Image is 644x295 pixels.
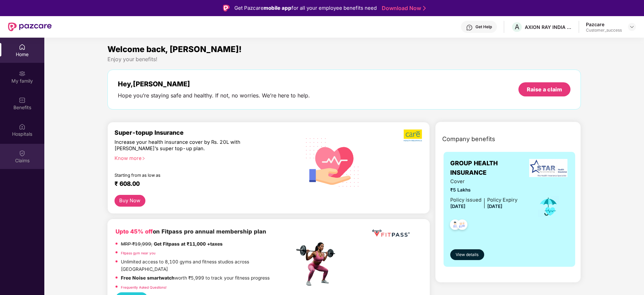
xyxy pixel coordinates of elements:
strong: Get Fitpass at ₹11,000 +taxes [154,241,223,247]
img: Stroke [423,5,426,12]
span: [DATE] [450,204,465,209]
span: Welcome back, [PERSON_NAME]! [107,44,242,54]
div: Get Help [475,24,492,30]
button: Buy Now [114,195,145,207]
img: svg+xml;base64,PHN2ZyBpZD0iSG9zcGl0YWxzIiB4bWxucz0iaHR0cDovL3d3dy53My5vcmcvMjAwMC9zdmciIHdpZHRoPS... [19,123,26,130]
b: on Fitpass pro annual membership plan [116,228,266,235]
b: Upto 45% off [116,228,153,235]
span: Cover [450,178,517,185]
div: Enjoy your benefits! [107,56,581,63]
div: Policy Expiry [487,196,517,204]
img: svg+xml;base64,PHN2ZyB4bWxucz0iaHR0cDovL3d3dy53My5vcmcvMjAwMC9zdmciIHhtbG5zOnhsaW5rPSJodHRwOi8vd3... [301,129,365,195]
div: Get Pazcare for all your employee benefits need [234,4,377,12]
span: A [515,23,519,31]
span: [DATE] [487,204,502,209]
div: Raise a claim [527,86,562,93]
strong: Free Noise smartwatch [121,275,175,281]
div: Super-topup Insurance [114,129,294,136]
a: Fitpass gym near you [121,251,155,255]
img: svg+xml;base64,PHN2ZyB4bWxucz0iaHR0cDovL3d3dy53My5vcmcvMjAwMC9zdmciIHdpZHRoPSI0OC45NDMiIGhlaWdodD... [447,217,463,234]
p: Unlimited access to 8,100 gyms and fitness studios across [GEOGRAPHIC_DATA] [121,258,294,273]
img: Logo [223,5,230,11]
div: Hey, [PERSON_NAME] [118,80,310,88]
a: Frequently Asked Questions! [121,285,167,289]
img: svg+xml;base64,PHN2ZyB4bWxucz0iaHR0cDovL3d3dy53My5vcmcvMjAwMC9zdmciIHdpZHRoPSI0OC45NDMiIGhlaWdodD... [454,217,470,234]
span: ₹5 Lakhs [450,186,517,194]
span: Company benefits [442,134,495,144]
img: svg+xml;base64,PHN2ZyBpZD0iSGVscC0zMngzMiIgeG1sbnM9Imh0dHA6Ly93d3cudzMub3JnLzIwMDAvc3ZnIiB3aWR0aD... [466,24,473,31]
img: fppp.png [371,227,411,240]
a: Download Now [382,5,424,12]
img: svg+xml;base64,PHN2ZyBpZD0iSG9tZSIgeG1sbnM9Imh0dHA6Ly93d3cudzMub3JnLzIwMDAvc3ZnIiB3aWR0aD0iMjAiIG... [19,44,26,50]
div: Know more [114,155,290,160]
img: icon [538,196,559,218]
div: ₹ 608.00 [114,180,288,188]
div: Starting from as low as [114,173,266,177]
div: Pazcare [586,21,622,28]
div: AXION RAY INDIA PRIVATE LIMITED [525,24,572,30]
button: View details [450,249,484,260]
div: Hope you’re staying safe and healthy. If not, no worries. We’re here to help. [118,92,310,99]
div: Policy issued [450,196,481,204]
span: View details [456,252,478,258]
del: MRP ₹19,999, [121,241,152,247]
img: New Pazcare Logo [8,23,52,31]
img: svg+xml;base64,PHN2ZyBpZD0iQ2xhaW0iIHhtbG5zPSJodHRwOi8vd3d3LnczLm9yZy8yMDAwL3N2ZyIgd2lkdGg9IjIwIi... [19,150,26,157]
img: svg+xml;base64,PHN2ZyBpZD0iRHJvcGRvd24tMzJ4MzIiIHhtbG5zPSJodHRwOi8vd3d3LnczLm9yZy8yMDAwL3N2ZyIgd2... [629,24,635,30]
img: fpp.png [294,241,341,288]
div: Increase your health insurance cover by Rs. 20L with [PERSON_NAME]’s super top-up plan. [114,139,265,152]
img: b5dec4f62d2307b9de63beb79f102df3.png [404,129,423,142]
span: right [142,157,145,160]
strong: mobile app [264,5,291,11]
img: insurerLogo [529,159,567,177]
div: Customer_success [586,28,622,33]
img: svg+xml;base64,PHN2ZyB3aWR0aD0iMjAiIGhlaWdodD0iMjAiIHZpZXdCb3g9IjAgMCAyMCAyMCIgZmlsbD0ibm9uZSIgeG... [19,70,26,77]
img: svg+xml;base64,PHN2ZyBpZD0iQmVuZWZpdHMiIHhtbG5zPSJodHRwOi8vd3d3LnczLm9yZy8yMDAwL3N2ZyIgd2lkdGg9Ij... [19,97,26,103]
span: GROUP HEALTH INSURANCE [450,159,528,178]
p: worth ₹5,999 to track your fitness progress [121,275,270,282]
